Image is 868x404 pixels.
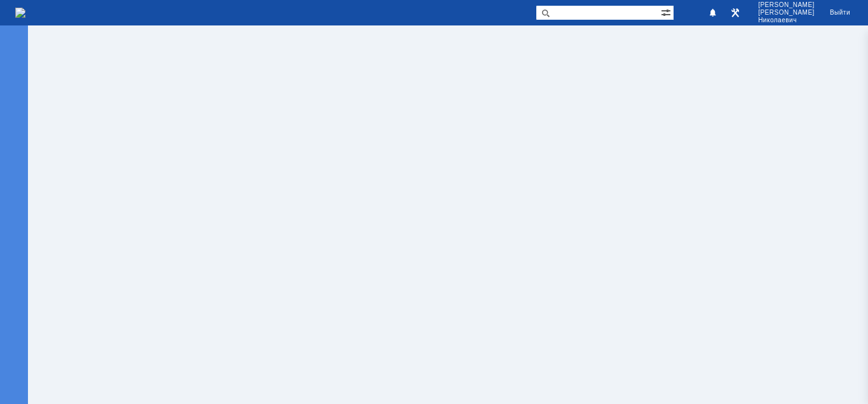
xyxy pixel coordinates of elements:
[15,8,25,18] a: Перейти на домашнюю страницу
[728,5,743,20] a: Перейти в интерфейс администратора
[758,17,815,24] span: Николаевич
[15,8,25,18] img: logo
[758,1,815,9] span: [PERSON_NAME]
[758,9,815,17] span: [PERSON_NAME]
[661,6,674,18] span: Расширенный поиск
